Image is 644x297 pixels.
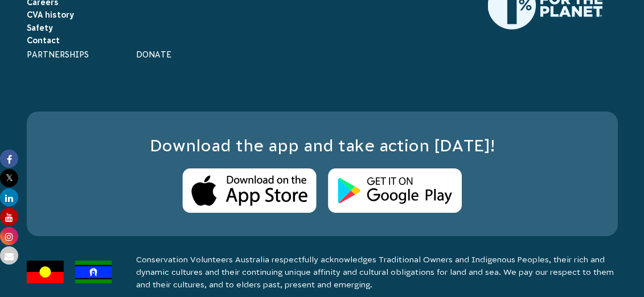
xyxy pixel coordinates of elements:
h3: Download the app and take action [DATE]! [50,134,595,158]
a: Safety [27,23,53,32]
a: CVA history [27,10,74,19]
a: Partnerships [27,50,89,59]
img: Android Store Logo [328,168,462,213]
img: Apple Store Logo [182,168,317,213]
p: Conservation Volunteers Australia respectfully acknowledges Traditional Owners and Indigenous Peo... [136,253,618,291]
a: Donate [136,50,171,59]
a: Contact [27,36,60,45]
img: Flags [27,261,112,284]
